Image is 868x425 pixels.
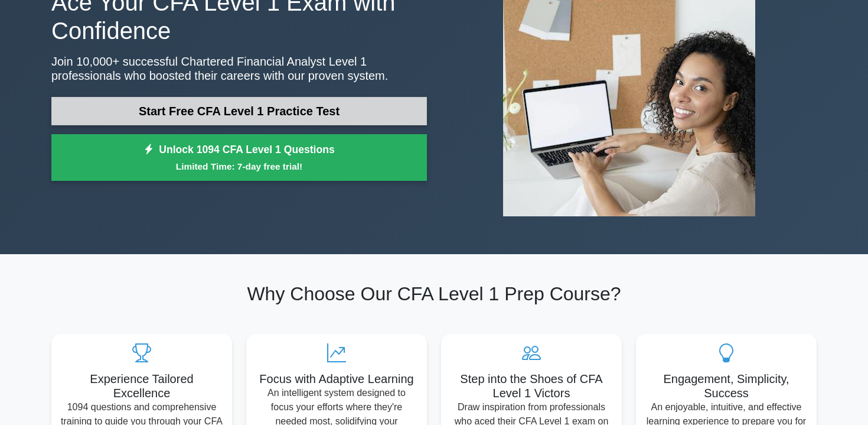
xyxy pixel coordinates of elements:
h5: Step into the Shoes of CFA Level 1 Victors [451,372,612,400]
h5: Engagement, Simplicity, Success [645,372,807,400]
h5: Focus with Adaptive Learning [256,372,417,386]
small: Limited Time: 7-day free trial! [66,160,412,173]
a: Unlock 1094 CFA Level 1 QuestionsLimited Time: 7-day free trial! [51,134,427,181]
p: Join 10,000+ successful Chartered Financial Analyst Level 1 professionals who boosted their caree... [51,54,427,83]
h2: Why Choose Our CFA Level 1 Prep Course? [51,283,817,305]
h5: Experience Tailored Excellence [61,372,223,400]
a: Start Free CFA Level 1 Practice Test [51,97,427,125]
